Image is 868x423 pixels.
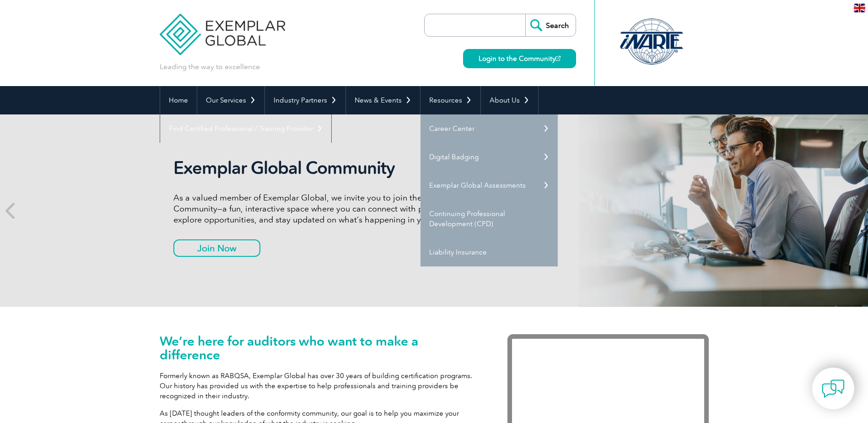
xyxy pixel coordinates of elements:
img: open_square.png [555,56,561,61]
a: Exemplar Global Assessments [421,171,558,200]
img: en [854,4,865,12]
a: Resources [421,86,480,114]
a: Career Center [421,114,558,143]
a: Continuing Professional Development (CPD) [421,200,558,238]
h2: Exemplar Global Community [173,157,517,179]
a: News & Events [346,86,420,114]
p: Formerly known as RABQSA, Exemplar Global has over 30 years of building certification programs. O... [160,371,480,401]
img: contact-chat.png [822,377,845,400]
a: Home [160,86,197,114]
h1: We’re here for auditors who want to make a difference [160,334,480,362]
a: Industry Partners [265,86,345,114]
a: Liability Insurance [421,238,558,266]
a: Login to the Community [463,49,576,68]
a: Digital Badging [421,143,558,171]
a: Our Services [197,86,264,114]
a: Find Certified Professional / Training Provider [160,114,331,143]
a: About Us [481,86,538,114]
p: Leading the way to excellence [160,62,260,72]
input: Search [525,14,576,36]
a: Join Now [173,239,260,257]
p: As a valued member of Exemplar Global, we invite you to join the Exemplar Global Community—a fun,... [173,192,517,225]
